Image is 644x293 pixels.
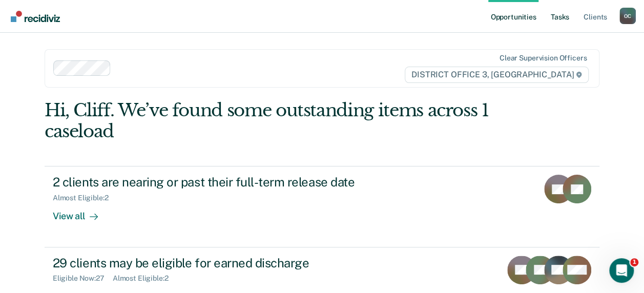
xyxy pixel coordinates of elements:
iframe: Intercom live chat [609,258,634,283]
img: Recidiviz [11,11,60,22]
div: Almost Eligible : 2 [53,194,117,202]
div: Clear supervision officers [500,54,587,62]
div: View all [53,202,110,222]
button: Profile dropdown button [619,8,636,24]
span: 1 [630,258,638,266]
div: Hi, Cliff. We’ve found some outstanding items across 1 caseload [45,100,489,142]
div: 29 clients may be eligible for earned discharge [53,256,412,270]
div: 2 clients are nearing or past their full-term release date [53,175,412,190]
a: 2 clients are nearing or past their full-term release dateAlmost Eligible:2View all [45,166,599,247]
div: Eligible Now : 27 [53,274,113,283]
div: Almost Eligible : 2 [113,274,177,283]
div: O C [619,8,636,24]
span: DISTRICT OFFICE 3, [GEOGRAPHIC_DATA] [405,67,589,83]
